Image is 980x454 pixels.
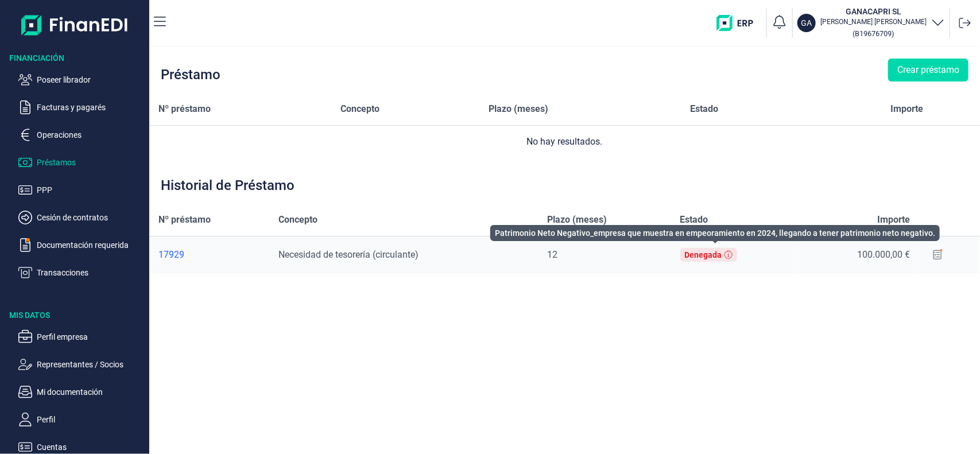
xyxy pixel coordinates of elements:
img: erp [716,15,762,31]
h3: GANACAPRI SL [820,6,927,17]
p: Operaciones [37,128,145,142]
p: Representantes / Socios [37,358,145,371]
button: Préstamos [18,156,145,169]
span: Nº préstamo [158,213,211,227]
span: Importe [878,213,911,227]
button: Cuentas [18,440,145,454]
p: PPP [37,183,145,197]
button: PPP [18,183,145,197]
div: No hay resultados. [158,135,971,149]
div: Historial de Préstamo [161,179,295,192]
img: Logo de aplicación [21,9,129,41]
button: Poseer librador [18,73,145,87]
button: Transacciones [18,266,145,280]
span: Necesidad de tesorería (circulante) [278,249,419,260]
p: Transacciones [37,266,145,280]
span: Nº préstamo [158,102,211,116]
small: Copiar cif [853,29,894,38]
span: Plazo (meses) [489,102,548,116]
p: Préstamos [37,156,145,169]
span: Plazo (meses) [548,213,607,227]
button: Facturas y pagarés [18,100,145,114]
button: GAGANACAPRI SL[PERSON_NAME] [PERSON_NAME](B19676709) [797,6,945,40]
span: Concepto [278,213,317,227]
button: Perfil empresa [18,330,145,344]
p: GA [801,17,812,29]
div: Préstamo [161,68,220,82]
span: 100.000,00 € [858,249,911,260]
span: Estado [690,102,718,116]
p: Perfil empresa [37,330,145,344]
button: Representantes / Socios [18,358,145,371]
p: Documentación requerida [37,238,145,252]
p: Poseer librador [37,73,145,87]
p: Facturas y pagarés [37,100,145,114]
p: Cesión de contratos [37,211,145,224]
button: Perfil [18,413,145,426]
span: Crear préstamo [897,63,959,77]
button: Documentación requerida [18,238,145,252]
span: 12 [548,249,558,260]
button: Crear préstamo [888,59,969,82]
div: Denegada [685,250,722,259]
span: 17929 [158,249,184,260]
span: Importe [890,102,923,116]
span: Concepto [340,102,379,116]
button: Operaciones [18,128,145,142]
span: Estado [680,213,708,227]
p: [PERSON_NAME] [PERSON_NAME] [820,17,927,26]
button: Cesión de contratos [18,211,145,224]
button: Mi documentación [18,385,145,399]
p: Cuentas [37,440,145,454]
p: Perfil [37,413,145,426]
p: Mi documentación [37,385,145,399]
